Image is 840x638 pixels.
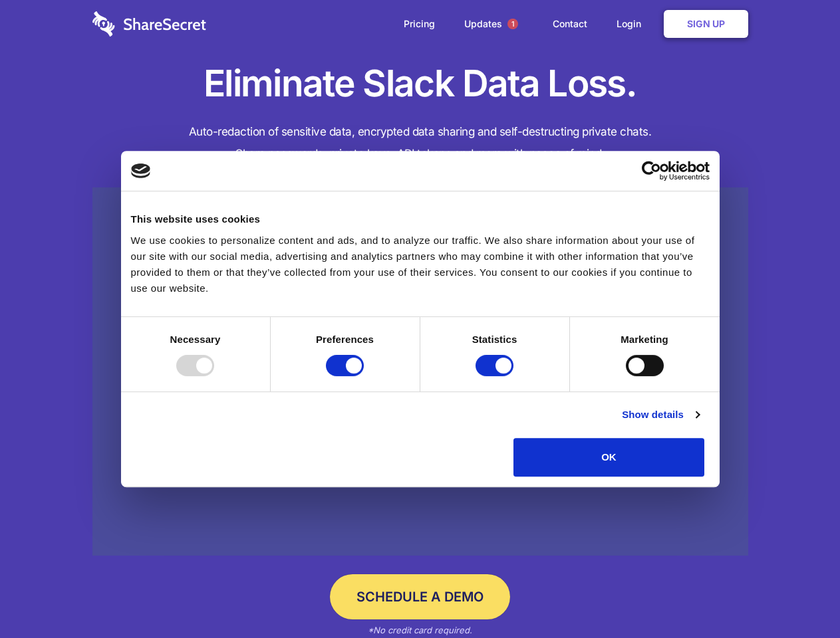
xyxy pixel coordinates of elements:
div: This website uses cookies [131,211,710,227]
em: *No credit card required. [368,625,472,635]
strong: Marketing [621,334,668,345]
strong: Statistics [472,334,517,345]
h1: Eliminate Slack Data Loss. [92,60,748,108]
a: Sign Up [664,10,748,38]
a: Wistia video thumbnail [92,187,748,556]
img: logo-wordmark-white-trans-d4663122ce5f474addd5e946df7df03e33cb6a1c49d2221995e7729f52c070b2.svg [92,11,206,37]
a: Usercentrics Cookiebot - opens in a new window [593,161,710,181]
button: OK [513,438,704,477]
h4: Auto-redaction of sensitive data, encrypted data sharing and self-destructing private chats. Shar... [92,121,748,165]
span: 1 [507,19,518,29]
strong: Necessary [170,334,221,345]
a: Login [603,3,661,45]
a: Pricing [390,3,448,45]
strong: Preferences [316,334,374,345]
img: logo [131,163,151,178]
a: Schedule a Demo [330,574,510,619]
div: We use cookies to personalize content and ads, and to analyze our traffic. We also share informat... [131,233,710,296]
a: Show details [622,407,699,423]
a: Contact [539,3,601,45]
